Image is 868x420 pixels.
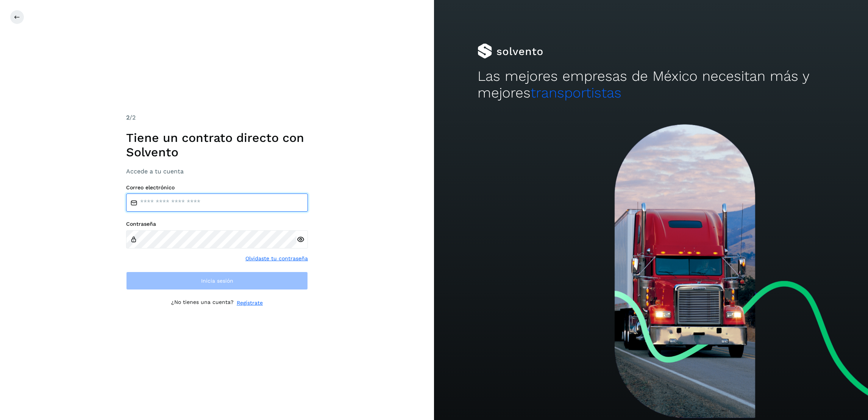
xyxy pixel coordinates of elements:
[126,168,308,175] h3: Accede a tu cuenta
[126,184,308,191] label: Correo electrónico
[171,299,234,307] p: ¿No tienes una cuenta?
[126,221,308,227] label: Contraseña
[126,113,308,122] div: /2
[126,131,308,160] h1: Tiene un contrato directo con Solvento
[237,299,263,307] a: Regístrate
[126,114,130,121] span: 2
[245,255,308,263] a: Olvidaste tu contraseña
[478,68,825,102] h2: Las mejores empresas de México necesitan más y mejores
[531,85,621,101] span: transportistas
[126,272,308,290] button: Inicia sesión
[201,278,233,283] span: Inicia sesión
